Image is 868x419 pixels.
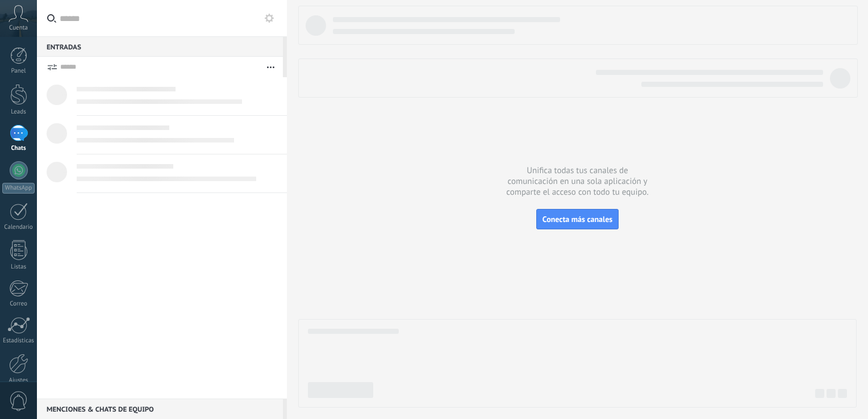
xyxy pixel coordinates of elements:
div: Calendario [2,224,35,231]
div: Panel [2,68,35,75]
div: Correo [2,300,35,308]
div: Listas [2,263,35,271]
div: Ajustes [2,377,35,384]
div: WhatsApp [2,183,35,194]
span: Cuenta [9,24,28,32]
div: Leads [2,108,35,116]
span: Conecta más canales [542,214,612,224]
div: Chats [2,145,35,152]
button: Conecta más canales [536,209,619,229]
div: Estadísticas [2,337,35,345]
div: Entradas [37,36,283,57]
div: Menciones & Chats de equipo [37,399,283,419]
